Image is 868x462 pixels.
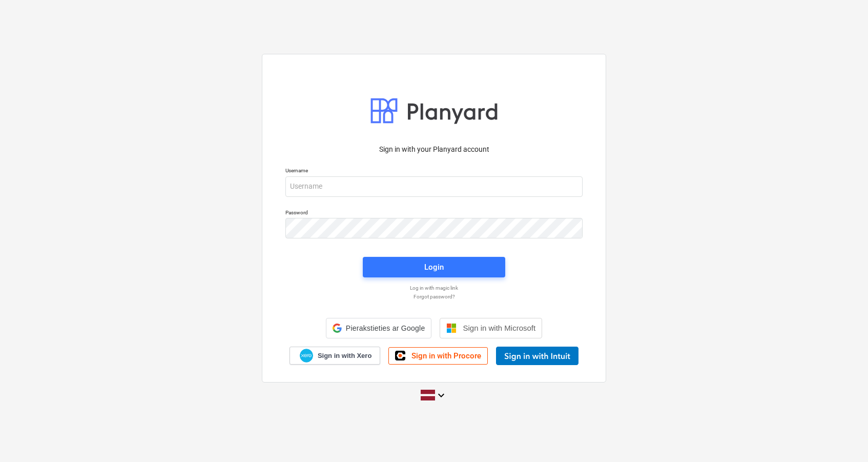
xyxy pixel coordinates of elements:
img: Microsoft logo [446,323,457,333]
a: Sign in with Xero [290,347,381,365]
input: Username [285,176,583,197]
p: Sign in with your Planyard account [285,144,583,155]
a: Forgot password? [280,293,588,300]
button: Login [363,257,505,277]
p: Username [285,167,583,176]
div: Pierakstieties ar Google [326,318,432,338]
a: Log in with magic link [280,285,588,291]
p: Password [285,209,583,218]
span: Sign in with Procore [411,351,481,360]
span: Sign in with Microsoft [463,324,535,332]
span: Sign in with Xero [318,351,371,360]
span: Pierakstieties ar Google [346,324,425,332]
div: Login [424,260,444,274]
i: keyboard_arrow_down [435,389,447,401]
a: Sign in with Procore [388,347,488,365]
img: Xero logo [300,349,313,363]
